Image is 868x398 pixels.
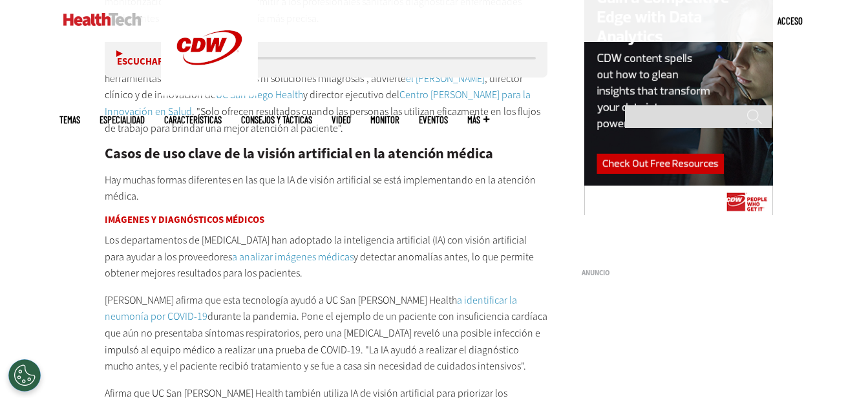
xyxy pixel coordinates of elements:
font: Los departamentos de [MEDICAL_DATA] han adoptado la inteligencia artificial (IA) con visión artif... [105,233,527,264]
font: Especialidad [100,114,145,125]
div: Configuración de cookies [8,359,41,392]
a: Acceso [778,15,803,26]
a: Eventos [419,115,448,125]
font: Casos de uso clave de la visión artificial en la atención médica [105,144,493,163]
a: Monitor [370,115,399,125]
font: [PERSON_NAME] afirma que esta tecnología ayudó a UC San [PERSON_NAME] Health [105,293,457,307]
font: durante la pandemia. Pone el ejemplo de un paciente con insuficiencia cardíaca que aún no present... [105,309,547,373]
a: Consejos y tácticas [241,115,312,125]
font: Video [332,114,351,125]
font: Imágenes y diagnósticos médicos [105,213,264,226]
font: Hay muchas formas diferentes en las que la IA de visión artificial se está implementando en la at... [105,173,536,204]
a: a analizar imágenes médicas [232,250,354,264]
font: Temas [59,114,80,125]
font: Anuncio [582,268,610,278]
font: Eventos [419,114,448,125]
font: Monitor [370,114,399,125]
div: Menú de usuario [778,14,803,28]
a: CDW [161,85,258,99]
a: Video [332,115,351,125]
font: Consejos y tácticas [241,114,312,125]
button: Abrir Preferencias [8,359,41,392]
img: Hogar [63,13,142,26]
font: Características [164,114,222,125]
a: Características [164,115,222,125]
font: Más [467,114,480,125]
